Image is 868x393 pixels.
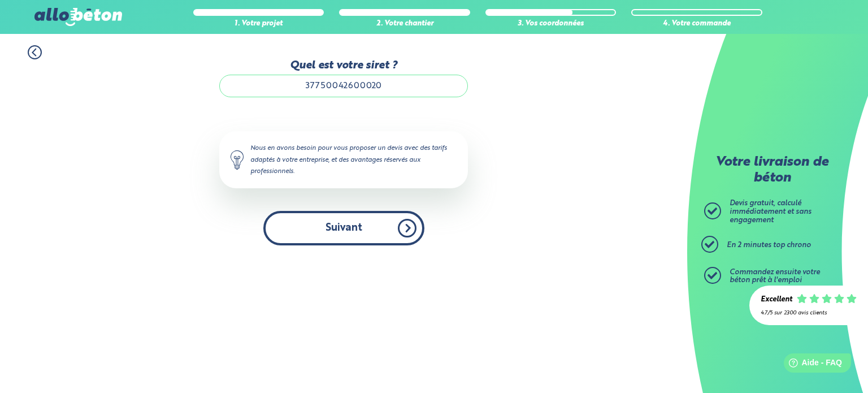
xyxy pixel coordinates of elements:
div: Nous en avons besoin pour vous proposer un devis avec des tarifs adaptés à votre entreprise, et d... [219,131,468,188]
div: 2. Votre chantier [339,20,470,28]
iframe: Help widget launcher [767,349,856,381]
label: Quel est votre siret ? [219,59,468,72]
div: 4. Votre commande [631,20,762,28]
div: 3. Vos coordonnées [485,20,617,28]
div: 1. Votre projet [193,20,324,28]
button: Suivant [263,211,424,245]
input: Siret de votre entreprise [219,75,468,97]
img: allobéton [34,8,121,26]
